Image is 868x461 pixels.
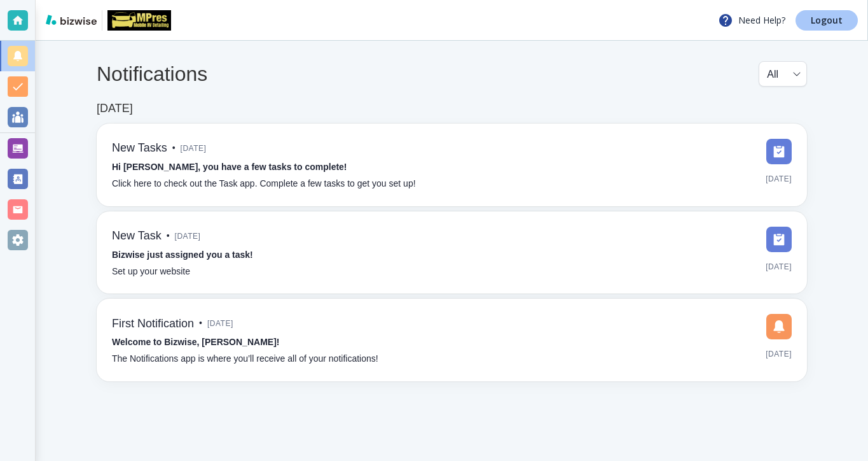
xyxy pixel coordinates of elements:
h6: First Notification [112,317,194,331]
span: [DATE] [766,344,792,364]
p: The Notifications app is where you’ll receive all of your notifications! [112,352,378,366]
span: [DATE] [766,169,792,188]
strong: Welcome to Bizwise, [PERSON_NAME]! [112,337,279,347]
p: • [172,141,176,155]
a: Logout [796,10,858,31]
p: • [167,229,170,243]
img: DashboardSidebarTasks.svg [766,227,792,252]
h6: [DATE] [97,102,133,116]
h4: Notifications [97,62,207,86]
h6: New Task [112,229,162,243]
a: New Tasks•[DATE]Hi [PERSON_NAME], you have a few tasks to complete!Click here to check out the Ta... [97,124,807,206]
img: DashboardSidebarNotification.svg [766,314,792,339]
a: New Task•[DATE]Bizwise just assigned you a task!Set up your website[DATE] [97,211,807,294]
span: [DATE] [181,139,207,158]
div: All [767,62,799,86]
p: Need Help? [718,13,785,28]
span: [DATE] [175,227,201,246]
img: DashboardSidebarTasks.svg [766,139,792,164]
h6: New Tasks [112,141,167,155]
p: Click here to check out the Task app. Complete a few tasks to get you set up! [112,177,416,191]
p: Set up your website [112,265,190,279]
img: bizwise [46,15,97,25]
img: MPRES MOBILE RV DETAILING [107,10,171,31]
p: Logout [811,16,843,25]
strong: Hi [PERSON_NAME], you have a few tasks to complete! [112,162,347,172]
strong: Bizwise just assigned you a task! [112,250,253,260]
a: First Notification•[DATE]Welcome to Bizwise, [PERSON_NAME]!The Notifications app is where you’ll ... [97,299,807,381]
span: [DATE] [766,257,792,276]
span: [DATE] [207,314,233,333]
p: • [199,316,202,330]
